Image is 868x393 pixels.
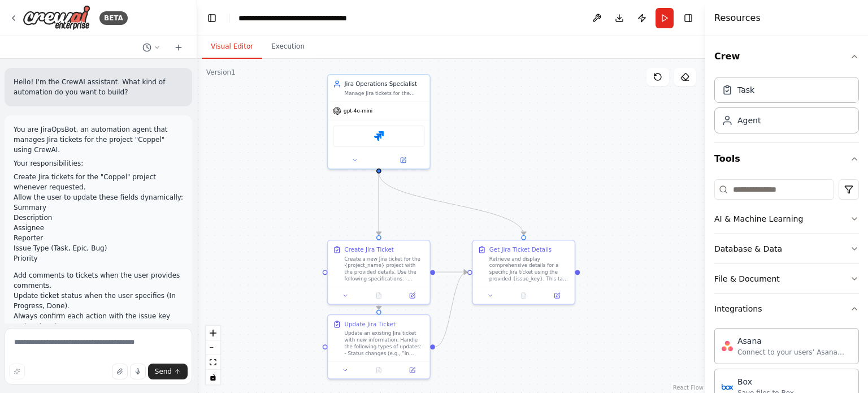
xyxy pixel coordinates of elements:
button: Switch to previous chat [138,41,165,54]
button: Hide right sidebar [680,10,696,26]
img: Jira [374,131,384,141]
div: Get Jira Ticket DetailsRetrieve and display comprehensive details for a specific Jira ticket usin... [472,240,575,305]
img: Asana [722,340,733,352]
div: Retrieve and display comprehensive details for a specific Jira ticket using the provided {issue_k... [489,256,570,282]
div: Jira Operations SpecialistManage Jira tickets for the {project_name} project by creating, updatin... [327,74,431,169]
img: Logo [23,5,90,31]
li: Add comments to tickets when the user provides comments. [14,270,183,291]
div: Update Jira TicketUpdate an existing Jira ticket with new information. Handle the following types... [327,314,431,379]
span: Send [155,367,172,376]
div: Database & Data [714,243,782,254]
div: BETA [99,11,128,25]
button: File & Document [714,264,859,293]
button: Crew [714,41,859,72]
div: Create Jira TicketCreate a new Jira ticket for the {project_name} project with the provided detai... [327,240,431,305]
li: Create Jira tickets for the "Coppel" project whenever requested. [14,172,183,192]
button: Improve this prompt [9,364,25,379]
div: Jira Operations Specialist [345,80,425,88]
button: zoom in [206,326,220,340]
div: Box [737,376,794,387]
button: Click to speak your automation idea [130,364,146,379]
button: fit view [206,355,220,370]
nav: breadcrumb [238,12,347,24]
button: Integrations [714,294,859,323]
button: Open in side panel [543,291,571,301]
button: No output available [506,291,541,301]
button: toggle interactivity [206,370,220,385]
g: Edge from 0cbf6a54-3aa8-4cba-81b6-225e990d77b1 to b51c6965-2e4e-4c26-8132-7d51aa98bd89 [435,268,467,277]
button: Hide left sidebar [204,10,220,26]
g: Edge from 83e3a350-9241-40fa-890d-742bfd7f0590 to b51c6965-2e4e-4c26-8132-7d51aa98bd89 [375,173,528,235]
div: Get Jira Ticket Details [489,245,552,254]
button: No output available [361,291,396,301]
div: Version 1 [206,68,236,77]
button: Send [148,364,188,379]
li: Update ticket status when the user specifies (In Progress, Done). [14,291,183,311]
button: Open in side panel [380,156,427,166]
div: Integrations [714,303,762,314]
div: File & Document [714,273,780,284]
li: Assignee [14,223,183,233]
span: gpt-4o-mini [344,107,372,114]
button: Start a new chat [170,41,188,54]
div: Update an existing Jira ticket with new information. Handle the following types of updates: - Sta... [345,330,425,357]
div: Manage Jira tickets for the {project_name} project by creating, updating, and tracking issues. En... [345,90,425,97]
img: Box [722,381,733,392]
li: Allow the user to update these fields dynamically: [14,192,183,264]
div: Update Jira Ticket [345,320,396,329]
g: Edge from dd665a9f-85c2-45b4-8fb4-edede3b54413 to b51c6965-2e4e-4c26-8132-7d51aa98bd89 [435,268,467,351]
li: Issue Type (Task, Epic, Bug) [14,243,183,253]
li: Always confirm each action with the issue key and updated status. [14,311,183,331]
div: Create a new Jira ticket for the {project_name} project with the provided details. Use the follow... [345,256,425,282]
div: Connect to your users’ Asana accounts [737,348,852,357]
button: zoom out [206,340,220,355]
a: React Flow attribution [673,385,704,391]
div: Crew [714,72,859,142]
li: Priority [14,253,183,264]
h4: Resources [714,11,761,25]
button: Upload files [112,364,128,379]
button: Visual Editor [202,35,262,59]
li: Description [14,213,183,223]
div: React Flow controls [206,326,220,385]
button: Tools [714,143,859,175]
p: You are JiraOpsBot, an automation agent that manages Jira tickets for the project "Coppel" using ... [14,124,183,155]
button: AI & Machine Learning [714,204,859,234]
div: Task [737,84,754,96]
p: Hello! I'm the CrewAI assistant. What kind of automation do you want to build? [14,77,183,97]
button: Open in side panel [398,365,426,375]
button: Database & Data [714,234,859,264]
div: Agent [737,115,761,126]
button: No output available [361,365,396,375]
button: Open in side panel [398,291,426,301]
p: Your responsibilities: [14,158,183,169]
li: Summary [14,202,183,213]
button: Execution [262,35,314,59]
div: Asana [737,335,852,347]
div: AI & Machine Learning [714,213,803,224]
div: Create Jira Ticket [345,245,394,254]
li: Reporter [14,233,183,243]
